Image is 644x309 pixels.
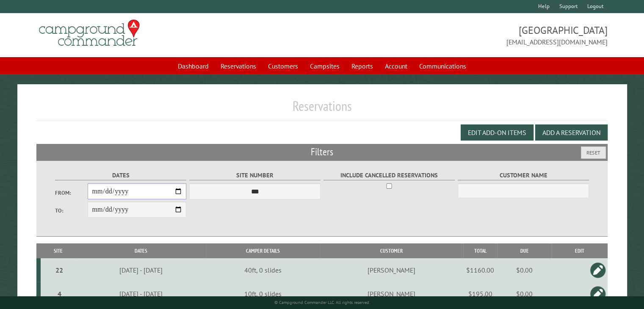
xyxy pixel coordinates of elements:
td: 40ft, 0 slides [206,258,320,282]
a: Reports [346,58,378,74]
label: Dates [55,171,187,180]
td: $1160.00 [463,258,497,282]
th: Total [463,243,497,258]
td: $195.00 [463,282,497,306]
th: Due [497,243,552,258]
button: Add a Reservation [535,124,608,141]
td: $0.00 [497,258,552,282]
button: Edit Add-on Items [461,124,533,141]
label: From: [55,189,88,197]
label: Customer Name [458,171,589,180]
div: 22 [44,266,75,274]
th: Dates [76,243,206,258]
div: 4 [44,290,75,298]
a: Dashboard [173,58,214,74]
a: Customers [263,58,303,74]
h1: Reservations [36,98,608,121]
label: Include Cancelled Reservations [323,171,455,180]
img: Campground Commander [36,17,142,50]
div: [DATE] - [DATE] [77,266,205,274]
a: Campsites [305,58,345,74]
td: $0.00 [497,282,552,306]
th: Site [41,243,76,258]
td: [PERSON_NAME] [320,282,463,306]
label: To: [55,207,88,215]
h2: Filters [36,144,608,160]
label: Site Number [189,171,321,180]
td: 10ft, 0 slides [206,282,320,306]
span: [GEOGRAPHIC_DATA] [EMAIL_ADDRESS][DOMAIN_NAME] [322,23,608,47]
a: Reservations [216,58,261,74]
button: Reset [581,146,606,159]
td: [PERSON_NAME] [320,258,463,282]
div: [DATE] - [DATE] [77,290,205,298]
th: Edit [552,243,608,258]
a: Account [380,58,412,74]
small: © Campground Commander LLC. All rights reserved. [274,300,370,305]
th: Camper Details [206,243,320,258]
th: Customer [320,243,463,258]
a: Communications [414,58,471,74]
